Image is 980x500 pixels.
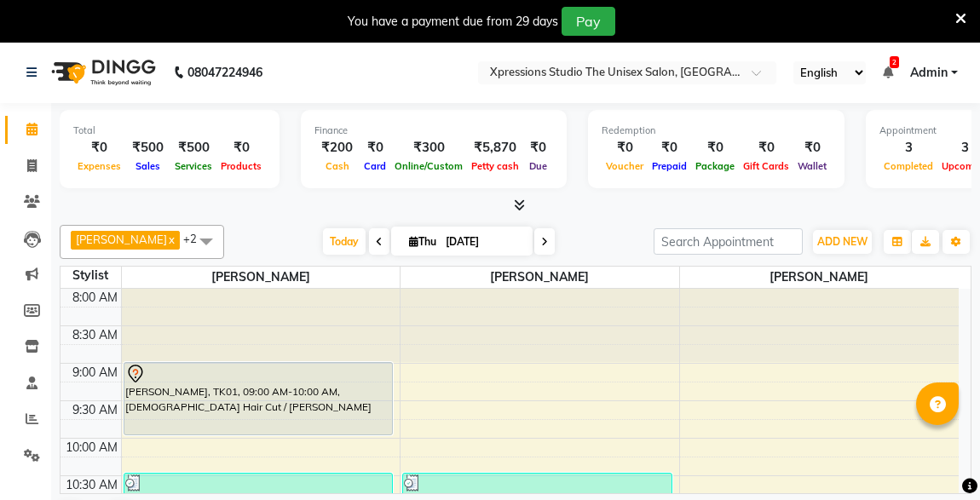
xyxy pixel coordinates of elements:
[62,476,121,494] div: 10:30 AM
[813,230,872,254] button: ADD NEW
[680,267,959,288] span: [PERSON_NAME]
[390,160,467,172] span: Online/Custom
[43,49,160,96] img: logo
[739,138,793,158] div: ₹0
[562,7,615,36] button: Pay
[62,439,121,457] div: 10:00 AM
[73,124,266,138] div: Total
[602,138,648,158] div: ₹0
[73,138,125,158] div: ₹0
[883,65,893,80] a: 2
[360,160,390,172] span: Card
[467,160,523,172] span: Petty cash
[523,138,553,158] div: ₹0
[525,160,551,172] span: Due
[216,138,266,158] div: ₹0
[314,124,553,138] div: Finance
[602,160,648,172] span: Voucher
[908,432,963,483] iframe: chat widget
[793,138,831,158] div: ₹0
[69,289,121,307] div: 8:00 AM
[890,56,899,68] span: 2
[73,160,125,172] span: Expenses
[76,233,167,246] span: [PERSON_NAME]
[323,228,366,255] span: Today
[602,124,831,138] div: Redemption
[648,160,691,172] span: Prepaid
[183,232,210,245] span: +2
[167,233,175,246] a: x
[124,363,393,434] div: [PERSON_NAME], TK01, 09:00 AM-10:00 AM, [DEMOGRAPHIC_DATA] Hair Cut / [PERSON_NAME]
[879,160,937,172] span: Completed
[648,138,691,158] div: ₹0
[739,160,793,172] span: Gift Cards
[390,138,467,158] div: ₹300
[441,229,526,255] input: 2025-09-04
[405,235,441,248] span: Thu
[122,267,401,288] span: [PERSON_NAME]
[69,401,121,419] div: 9:30 AM
[216,160,266,172] span: Products
[360,138,390,158] div: ₹0
[187,49,262,96] b: 08047224946
[69,326,121,344] div: 8:30 AM
[467,138,523,158] div: ₹5,870
[654,228,803,255] input: Search Appointment
[910,64,948,82] span: Admin
[817,235,868,248] span: ADD NEW
[61,267,121,284] div: Stylist
[691,160,739,172] span: Package
[314,138,360,158] div: ₹200
[131,160,164,172] span: Sales
[170,138,216,158] div: ₹500
[793,160,831,172] span: Wallet
[879,138,937,158] div: 3
[348,13,558,31] div: You have a payment due from 29 days
[401,267,679,288] span: [PERSON_NAME]
[691,138,739,158] div: ₹0
[170,160,216,172] span: Services
[69,364,121,382] div: 9:00 AM
[321,160,354,172] span: Cash
[125,138,170,158] div: ₹500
